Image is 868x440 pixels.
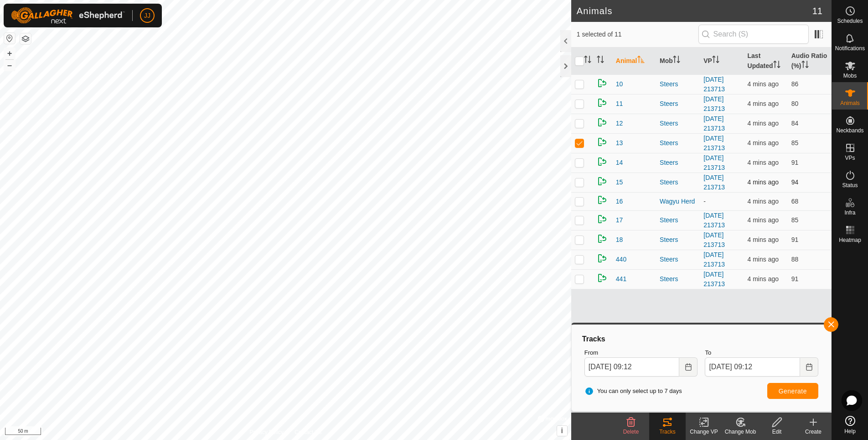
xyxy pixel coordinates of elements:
[748,236,779,243] span: 26 Aug 2025, 9:08 am
[700,47,744,75] th: VP
[844,429,856,434] span: Help
[703,231,725,248] a: [DATE] 213713
[11,7,125,24] img: Gallagher Logo
[660,178,696,187] div: Steers
[649,428,686,436] div: Tracks
[616,197,623,206] span: 16
[835,46,865,51] span: Notifications
[616,158,623,168] span: 14
[791,178,799,186] span: 94
[616,119,623,128] span: 12
[703,198,706,205] app-display-virtual-paddock-transition: -
[703,115,725,132] a: [DATE] 213713
[597,136,608,147] img: returning on
[759,428,795,436] div: Edit
[722,428,759,436] div: Change Mob
[597,214,608,225] img: returning on
[660,255,696,264] div: Steers
[4,33,15,44] button: Reset Map
[812,4,822,18] span: 11
[616,215,623,225] span: 17
[584,57,591,64] p-sorticon: Activate to sort
[748,178,779,186] span: 26 Aug 2025, 9:08 am
[20,33,31,44] button: Map Layers
[703,271,725,288] a: [DATE] 213713
[791,80,799,88] span: 86
[837,18,863,24] span: Schedules
[748,198,779,205] span: 26 Aug 2025, 9:07 am
[839,237,861,243] span: Heatmap
[795,428,832,436] div: Create
[597,253,608,264] img: returning on
[561,427,563,435] span: i
[660,158,696,168] div: Steers
[748,80,779,88] span: 26 Aug 2025, 9:08 am
[294,428,321,436] a: Contact Us
[660,79,696,89] div: Steers
[800,357,818,377] button: Choose Date
[577,30,698,39] span: 1 selected of 11
[703,174,725,191] a: [DATE] 213713
[779,388,807,395] span: Generate
[791,100,799,107] span: 80
[584,348,698,357] label: From
[597,117,608,128] img: returning on
[703,95,725,112] a: [DATE] 213713
[791,159,799,166] span: 91
[703,212,725,229] a: [DATE] 213713
[801,62,809,69] p-sorticon: Activate to sort
[637,57,645,64] p-sorticon: Activate to sort
[660,119,696,128] div: Steers
[788,47,832,75] th: Audio Ratio (%)
[656,47,700,75] th: Mob
[791,198,799,205] span: 68
[748,120,779,127] span: 26 Aug 2025, 9:07 am
[767,383,818,399] button: Generate
[4,48,15,59] button: +
[791,139,799,147] span: 85
[660,197,696,206] div: Wagyu Herd
[845,155,855,161] span: VPs
[144,11,150,21] span: JJ
[673,57,680,64] p-sorticon: Activate to sort
[748,216,779,224] span: 26 Aug 2025, 9:07 am
[616,235,623,245] span: 18
[597,194,608,205] img: returning on
[703,154,725,171] a: [DATE] 213713
[843,73,857,79] span: Mobs
[791,120,799,127] span: 84
[660,274,696,284] div: Steers
[791,256,799,263] span: 88
[597,272,608,283] img: returning on
[4,60,15,71] button: –
[791,275,799,283] span: 91
[748,275,779,283] span: 26 Aug 2025, 9:08 am
[791,216,799,224] span: 85
[623,429,639,435] span: Delete
[748,256,779,263] span: 26 Aug 2025, 9:08 am
[249,428,284,436] a: Privacy Policy
[616,255,626,264] span: 440
[616,274,626,284] span: 441
[748,139,779,147] span: 26 Aug 2025, 9:08 am
[679,357,697,377] button: Choose Date
[616,178,623,187] span: 15
[791,236,799,243] span: 91
[616,138,623,148] span: 13
[660,138,696,148] div: Steers
[616,79,623,89] span: 10
[773,62,780,69] p-sorticon: Activate to sort
[842,183,858,188] span: Status
[660,215,696,225] div: Steers
[597,156,608,167] img: returning on
[705,348,818,357] label: To
[612,47,656,75] th: Animal
[616,99,623,109] span: 11
[660,235,696,245] div: Steers
[557,426,567,436] button: i
[748,159,779,166] span: 26 Aug 2025, 9:08 am
[712,57,719,64] p-sorticon: Activate to sort
[686,428,722,436] div: Change VP
[744,47,788,75] th: Last Updated
[840,100,860,106] span: Animals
